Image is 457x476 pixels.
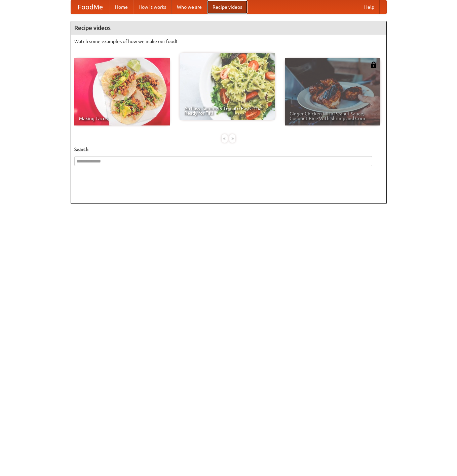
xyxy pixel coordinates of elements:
div: » [229,134,235,143]
p: Watch some examples of how we make our food! [74,38,383,45]
h5: Search [74,146,383,153]
a: Home [110,0,133,14]
a: Making Tacos [74,58,170,125]
div: « [222,134,228,143]
a: Who we are [172,0,207,14]
span: Making Tacos [79,116,165,121]
span: An Easy, Summery Tomato Pasta That's Ready for Fall [184,106,270,115]
h4: Recipe videos [71,21,386,35]
a: Recipe videos [207,0,247,14]
a: An Easy, Summery Tomato Pasta That's Ready for Fall [180,53,275,120]
img: 483408.png [370,62,377,68]
a: Help [359,0,380,14]
a: How it works [133,0,172,14]
a: FoodMe [71,0,110,14]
